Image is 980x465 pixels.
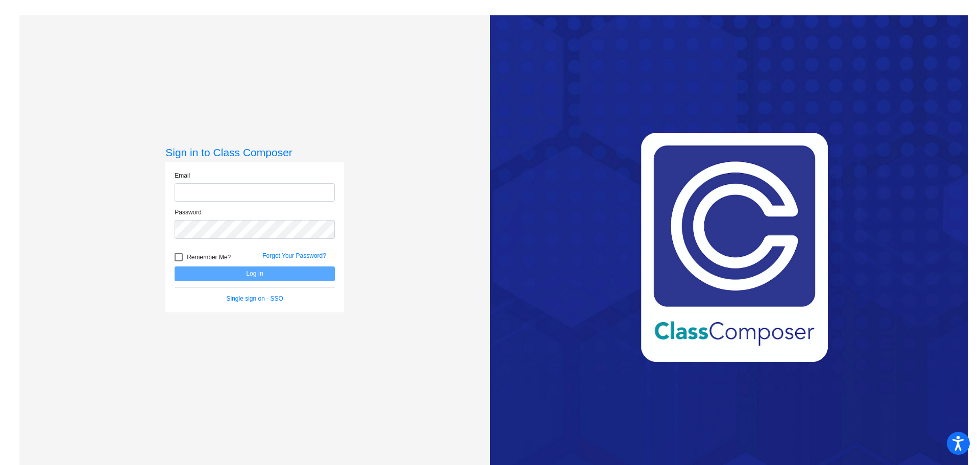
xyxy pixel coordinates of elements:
h3: Sign in to Class Composer [165,146,344,159]
label: Email [175,171,190,180]
a: Single sign on - SSO [227,295,283,302]
span: Remember Me? [187,251,231,263]
button: Log In [175,266,335,281]
label: Password [175,208,202,217]
a: Forgot Your Password? [262,252,326,259]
